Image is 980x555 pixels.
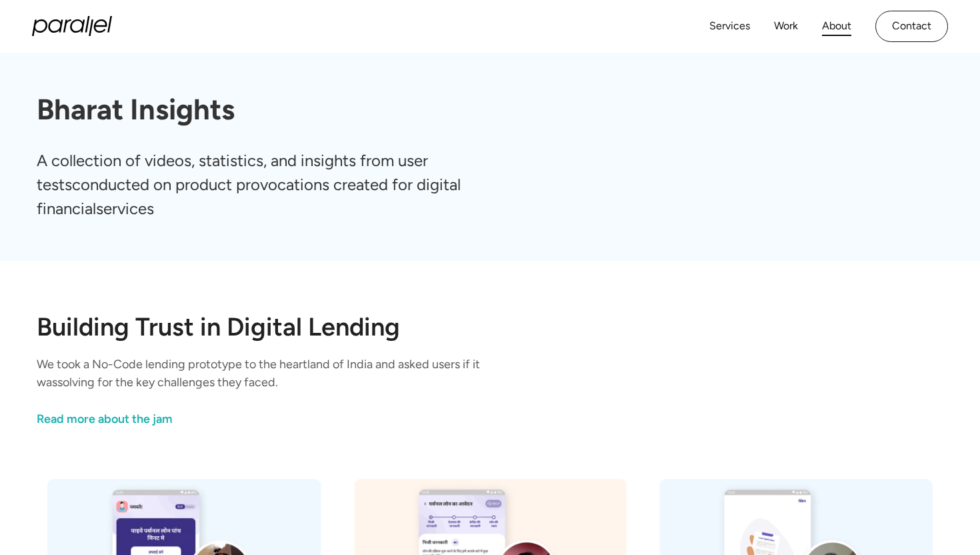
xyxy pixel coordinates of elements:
[709,17,750,36] a: Services
[37,314,943,340] h2: Building Trust in Digital Lending
[37,93,943,127] h1: Bharat Insights
[32,16,112,36] a: home
[875,11,948,42] a: Contact
[822,17,851,36] a: About
[37,410,173,428] div: Read more about the jam
[774,17,798,36] a: Work
[37,149,513,221] p: A collection of videos, statistics, and insights from user testsconducted on product provocations...
[37,410,535,428] a: link
[37,356,535,392] p: We took a No-Code lending prototype to the heartland of India and asked users if it wassolving fo...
